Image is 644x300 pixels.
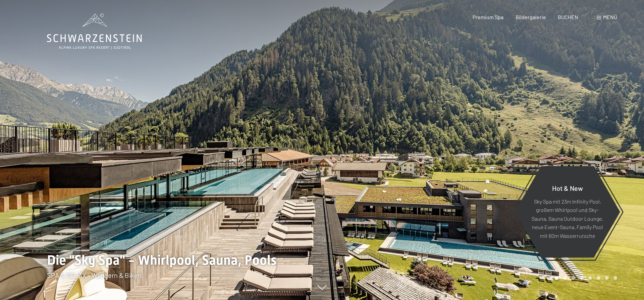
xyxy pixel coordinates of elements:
div: Carousel Page 8 [613,276,617,280]
p: Sky Spa mit 23m Infinity Pool, großem Whirlpool und Sky-Sauna, Sauna Outdoor Lounge, neue Event-S... [531,197,604,240]
a: Hot & New Sky Spa mit 23m Infinity Pool, großem Whirlpool und Sky-Sauna, Sauna Outdoor Lounge, ne... [514,166,621,258]
div: Carousel Page 6 [597,276,600,280]
a: BUCHEN [558,14,578,20]
div: Carousel Pagination [552,276,617,280]
span: Menü [603,14,617,20]
div: Carousel Page 3 [572,276,575,280]
div: Carousel Page 2 [563,276,567,280]
div: Carousel Page 7 [605,276,609,280]
div: Carousel Page 1 (Current Slide) [555,276,558,280]
div: Carousel Page 5 [588,276,592,280]
a: Bildergalerie [516,14,546,20]
a: Premium Spa [473,14,503,20]
span: Hot & New [552,184,583,192]
div: Carousel Page 4 [580,276,584,280]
